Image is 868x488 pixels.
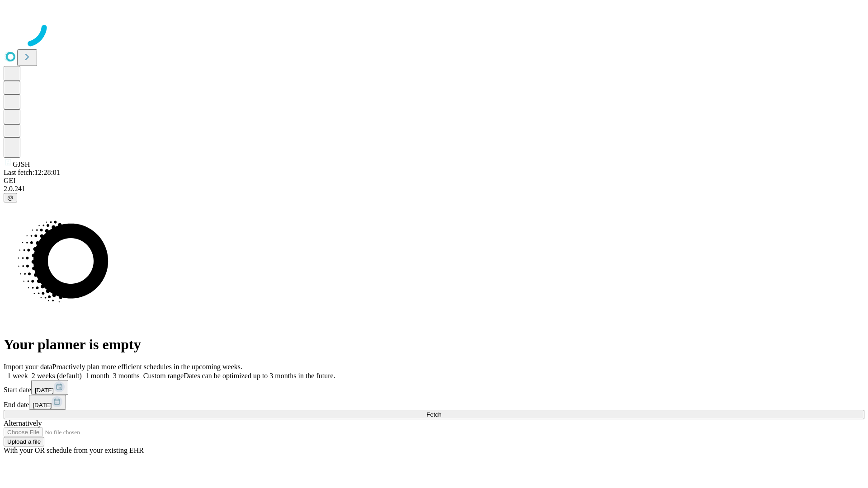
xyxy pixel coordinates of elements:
[143,372,184,380] span: Custom range
[4,446,144,454] span: With your OR schedule from your existing EHR
[4,185,864,193] div: 2.0.241
[426,411,441,418] span: Fetch
[4,419,42,427] span: Alternatively
[4,169,60,176] span: Last fetch: 12:28:01
[52,363,242,371] span: Proactively plan more efficient schedules in the upcoming weeks.
[33,402,52,408] span: [DATE]
[4,363,52,371] span: Import your data
[4,380,864,395] div: Start date
[4,410,864,419] button: Fetch
[4,437,44,446] button: Upload a file
[31,380,68,395] button: [DATE]
[13,160,30,168] span: GJSH
[7,194,14,201] span: @
[184,372,335,380] span: Dates can be optimized up to 3 months in the future.
[35,387,54,394] span: [DATE]
[113,372,140,380] span: 3 months
[4,177,864,185] div: GEI
[7,372,28,380] span: 1 week
[4,395,864,410] div: End date
[32,372,82,380] span: 2 weeks (default)
[29,395,66,410] button: [DATE]
[85,372,109,380] span: 1 month
[4,336,864,353] h1: Your planner is empty
[4,193,17,202] button: @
